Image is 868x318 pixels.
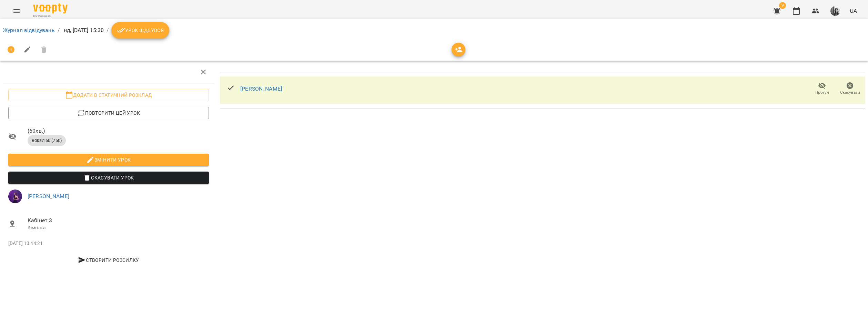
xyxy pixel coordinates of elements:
button: Створити розсилку [8,254,209,266]
button: Скасувати Урок [8,172,209,184]
button: Змінити урок [8,154,209,166]
a: [PERSON_NAME] [240,85,282,92]
nav: breadcrumb [3,22,865,39]
button: Повторити цей урок [8,107,209,119]
img: Voopty Logo [33,3,68,13]
span: Змінити урок [14,156,203,164]
span: Вокал 60 (750) [28,137,66,144]
span: For Business [33,14,68,19]
span: ( 60 хв. ) [28,127,209,135]
li: / [107,26,109,34]
span: Створити розсилку [11,256,206,264]
button: Menu [8,3,25,19]
span: UA [850,7,857,14]
img: f50f438dabe8c916db5634b84c5ddd4c.jpeg [8,189,22,203]
p: [DATE] 13:44:21 [8,240,209,247]
p: Кімната [28,224,209,231]
span: Прогул [815,90,829,95]
a: [PERSON_NAME] [28,193,69,199]
button: Додати в статичний розклад [8,89,209,101]
span: Повторити цей урок [14,109,203,117]
button: Скасувати [836,79,864,99]
button: Урок відбувся [111,22,169,39]
span: 9 [779,2,786,9]
img: 4144a380afaf68178b6f9e7a5f73bbd4.png [830,6,840,16]
li: / [58,26,60,34]
button: UA [847,4,860,17]
button: Прогул [808,79,836,99]
span: Скасувати Урок [14,174,203,182]
span: Скасувати [840,90,860,95]
p: нд, [DATE] 15:30 [62,26,104,34]
span: Кабінет 3 [28,216,209,225]
span: Додати в статичний розклад [14,91,203,99]
span: Урок відбувся [117,26,164,34]
a: Журнал відвідувань [3,27,55,33]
